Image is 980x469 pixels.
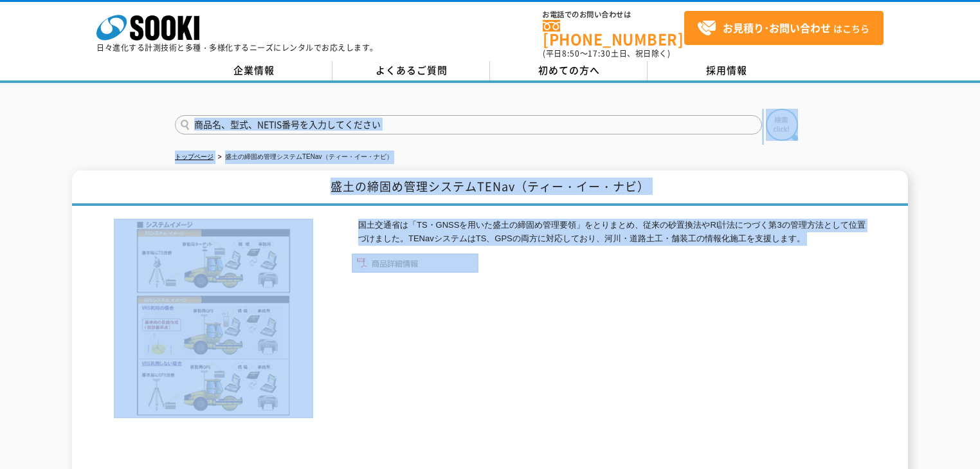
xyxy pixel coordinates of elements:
a: 初めての方へ [490,61,648,80]
a: 商品詳細情報システム [352,261,478,271]
img: 商品詳細情報システム [352,253,478,273]
input: 商品名、型式、NETIS番号を入力してください [175,115,762,134]
strong: お見積り･お問い合わせ [723,20,831,35]
span: (平日 ～ 土日、祝日除く) [543,48,670,59]
p: 国土交通省は「TS・GNSSを用いた盛土の締固め管理要領」をとりまとめ、従来の砂置換法やRI計法につづく第3の管理方法として位置づけました。TENavシステムはTS、GPSの両方に対応しており、... [358,219,866,246]
a: トップページ [175,153,213,160]
p: 日々進化する計測技術と多種・多様化するニーズにレンタルでお応えします。 [96,44,378,51]
a: 企業情報 [175,61,332,80]
span: はこちら [697,19,869,38]
li: 盛土の締固め管理システムTENav（ティー・イー・ナビ） [215,151,393,164]
span: お電話でのお問い合わせは [543,11,684,19]
img: btn_search.png [766,109,798,141]
h1: 盛土の締固め管理システムTENav（ティー・イー・ナビ） [72,170,908,206]
span: 17:30 [588,48,611,59]
img: 盛土の締固め管理システムTENav（ティー・イー・ナビ） [114,219,313,418]
a: よくあるご質問 [332,61,490,80]
a: [PHONE_NUMBER] [543,20,684,46]
a: 採用情報 [648,61,805,80]
span: 8:50 [562,48,580,59]
a: お見積り･お問い合わせはこちら [684,11,884,45]
span: 初めての方へ [538,63,600,77]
